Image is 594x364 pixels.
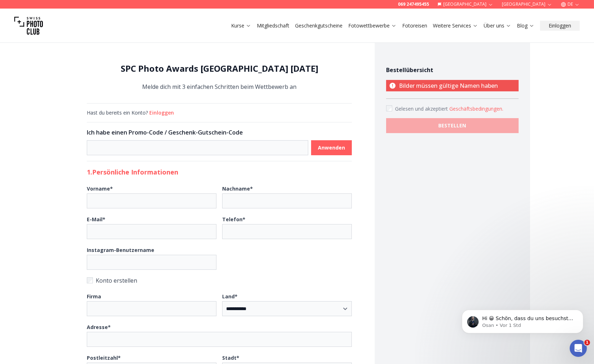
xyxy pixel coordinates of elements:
[222,293,238,300] b: Land *
[433,22,478,29] a: Weitere Services
[228,21,254,31] button: Kurse
[222,193,352,208] input: Nachname*
[228,3,241,16] div: Schließen
[399,21,430,31] button: Fotoreisen
[87,277,93,283] input: Konto erstellen
[484,22,511,29] a: Über uns
[87,301,216,316] input: Firma
[345,21,399,31] button: Fotowettbewerbe
[215,3,228,16] button: Fenster ausblenden
[87,293,101,300] b: Firma
[481,21,514,31] button: Über uns
[87,193,216,208] input: Vorname*
[91,313,154,319] a: Im Hilfe-Center öffnen
[87,247,154,253] b: Instagram-Benutzername
[438,122,466,129] b: BESTELLEN
[386,66,519,74] h4: Bestellübersicht
[5,3,18,16] button: go back
[222,224,352,239] input: Telefon*
[449,105,503,112] button: Accept termsGelesen und akzeptiert
[87,255,216,270] input: Instagram-Benutzername
[386,105,392,111] input: Accept terms
[222,301,352,316] select: Land*
[570,340,587,357] iframe: Intercom live chat
[87,354,121,361] b: Postleitzahl *
[95,267,114,281] span: disappointed reaction
[87,216,105,223] b: E-Mail *
[149,109,174,116] button: Einloggen
[87,63,352,74] h1: SPC Photo Awards [GEOGRAPHIC_DATA] [DATE]
[295,22,343,29] a: Geschenkgutscheine
[395,105,449,112] span: Gelesen und akzeptiert
[87,324,111,330] b: Adresse *
[14,11,43,40] img: Swiss photo club
[517,22,534,29] a: Blog
[540,21,580,31] button: Einloggen
[311,140,352,155] button: Anwenden
[9,260,237,268] div: Hat dies deine Frage beantwortet?
[87,332,352,347] input: Adresse*
[136,267,146,281] span: 😃
[87,63,352,92] div: Melde dich mit 3 einfachen Schritten beim Wettbewerb an
[318,144,345,151] b: Anwenden
[584,340,590,345] span: 1
[132,267,151,281] span: smiley reaction
[398,1,429,7] a: 069 247495455
[87,275,352,285] label: Konto erstellen
[231,22,251,29] a: Kurse
[257,22,289,29] a: Mitgliedschaft
[514,21,537,31] button: Blog
[222,216,245,223] b: Telefon *
[99,267,109,281] span: 😞
[118,267,128,281] span: 😐
[430,21,481,31] button: Weitere Services
[254,21,292,31] button: Mitgliedschaft
[386,80,519,91] p: Bilder müssen gültige Namen haben
[87,128,352,137] h3: Ich habe einen Promo-Code / Geschenk-Gutschein-Code
[222,354,239,361] b: Stadt *
[222,185,253,192] b: Nachname *
[87,224,216,239] input: E-Mail*
[87,167,352,177] h2: 1. Persönliche Informationen
[114,267,132,281] span: neutral face reaction
[402,22,427,29] a: Fotoreisen
[292,21,345,31] button: Geschenkgutscheine
[87,185,113,192] b: Vorname *
[386,118,519,133] button: BESTELLEN
[451,295,594,345] iframe: Intercom notifications Nachricht
[348,22,396,29] a: Fotowettbewerbe
[87,109,352,116] div: Hast du bereits ein Konto?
